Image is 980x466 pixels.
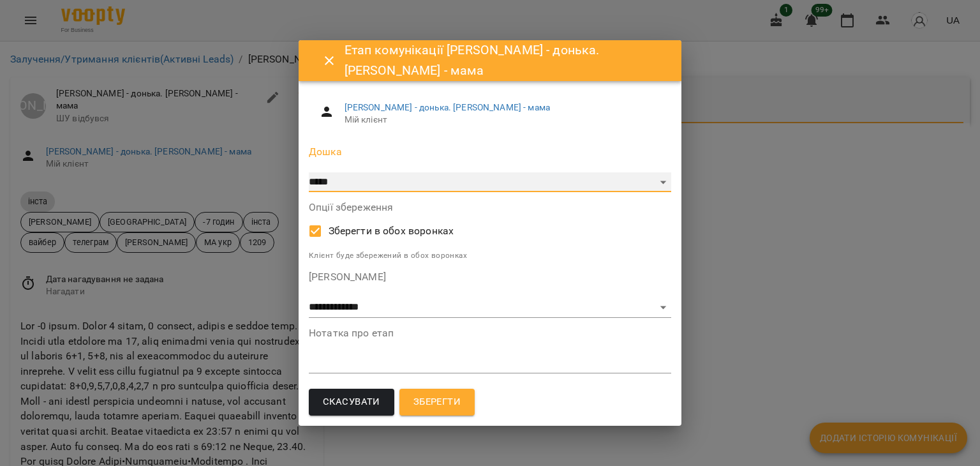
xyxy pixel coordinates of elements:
button: Close [314,45,345,76]
label: [PERSON_NAME] [309,272,671,282]
button: Скасувати [309,389,394,416]
label: Дошка [309,147,671,157]
span: Мій клієнт [345,114,661,126]
span: Зберегти в обох воронках [329,223,454,239]
label: Нотатка про етап [309,328,671,338]
label: Опції збереження [309,202,671,213]
h6: Етап комунікації [PERSON_NAME] - донька. [PERSON_NAME] - мама [345,40,666,80]
span: Скасувати [323,394,380,410]
p: Клієнт буде збережений в обох воронках [309,250,671,262]
button: Зберегти [399,389,475,416]
a: [PERSON_NAME] - донька. [PERSON_NAME] - мама [345,102,550,112]
span: Зберегти [413,394,461,410]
